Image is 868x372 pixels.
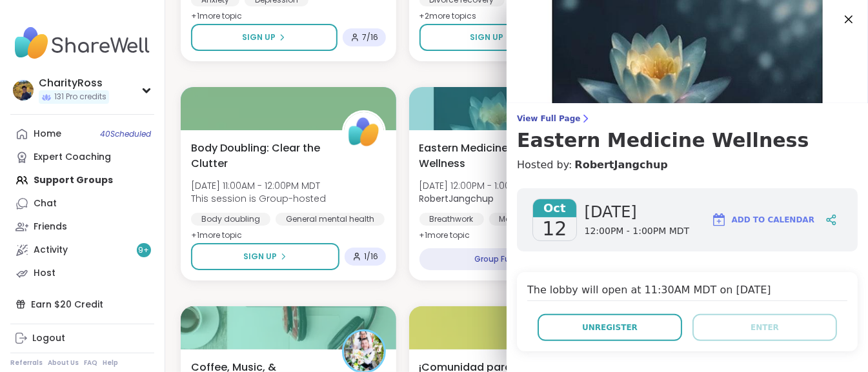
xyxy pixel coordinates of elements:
span: 7 / 16 [362,32,378,43]
div: Meditation [489,213,552,226]
div: Earn $20 Credit [10,293,154,316]
button: Add to Calendar [705,204,820,235]
span: 1 / 16 [364,251,378,262]
button: Sign Up [191,24,338,51]
span: Unregister [582,322,638,333]
div: Host [34,267,56,280]
span: This session is Group-hosted [191,192,326,205]
a: Home40Scheduled [10,122,154,146]
span: 12 [542,217,567,240]
img: ShareWell [344,112,384,152]
div: Breathwork [419,213,484,226]
span: Oct [533,199,576,217]
a: Expert Coaching [10,146,154,169]
div: CharityRoss [39,76,109,90]
button: Unregister [538,314,682,341]
h4: The lobby will open at 11:30AM MDT on [DATE] [527,282,847,301]
div: Expert Coaching [34,151,111,164]
span: [DATE] 12:00PM - 1:00PM MDT [419,179,545,192]
div: Body doubling [191,213,270,226]
div: Activity [34,244,68,257]
span: Sign Up [470,32,503,43]
a: Chat [10,192,154,215]
span: Eastern Medicine Wellness [419,141,556,171]
span: 12:00PM - 1:00PM MDT [585,225,690,238]
div: General mental health [276,213,385,226]
span: [DATE] [585,202,690,222]
span: 9 + [139,245,150,256]
a: Friends [10,215,154,239]
a: FAQ [84,358,97,367]
img: ShareWell Logomark [711,212,727,228]
span: Enter [751,322,779,333]
span: View Full Page [517,113,858,124]
button: Sign Up [191,243,339,270]
span: 40 Scheduled [100,129,151,139]
a: RobertJangchup [574,157,667,173]
a: Host [10,262,154,285]
div: Group Full [419,248,569,270]
span: Sign Up [243,251,277,262]
button: Enter [692,314,837,341]
div: Logout [32,332,65,345]
h3: Eastern Medicine Wellness [517,129,858,152]
a: Activity9+ [10,239,154,262]
img: CharityRoss [13,80,34,101]
a: Help [103,358,118,367]
span: Add to Calendar [732,214,814,226]
a: Logout [10,327,154,350]
a: Referrals [10,358,43,367]
span: [DATE] 11:00AM - 12:00PM MDT [191,179,326,192]
h4: Hosted by: [517,157,858,173]
img: ShareWell Nav Logo [10,21,154,66]
a: About Us [48,358,79,367]
img: JollyJessie38 [344,331,384,371]
span: 131 Pro credits [54,92,106,103]
div: Chat [34,197,57,210]
div: Friends [34,220,67,233]
span: Body Doubling: Clear the Clutter [191,141,328,171]
button: Sign Up [419,24,565,51]
div: Home [34,128,61,141]
a: View Full PageEastern Medicine Wellness [517,113,858,152]
span: Sign Up [242,32,276,43]
b: RobertJangchup [419,192,494,205]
